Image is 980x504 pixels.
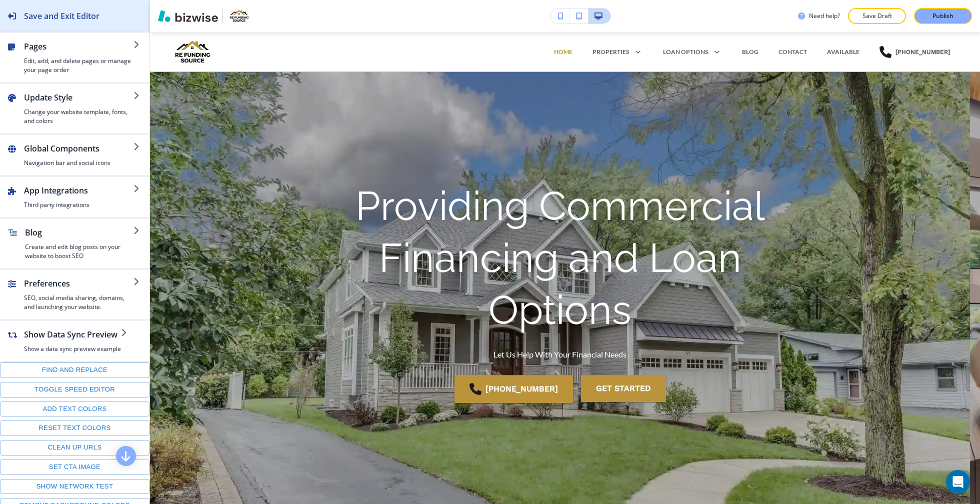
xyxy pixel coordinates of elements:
[946,470,970,494] div: Open Intercom Messenger
[827,47,859,56] p: AVAILABLE
[24,293,133,311] h4: SEO, social media sharing, domains, and launching your website.
[24,56,133,74] h4: Edit, add, and delete pages or manage your page order
[914,8,972,24] button: Publish
[932,11,953,20] p: Publish
[24,40,133,52] h2: Pages
[170,37,270,67] img: Re Funding Source
[24,184,133,196] h2: App Integrations
[24,158,133,167] h4: Navigation bar and social icons
[592,47,629,56] p: PROPERTIES
[24,344,121,353] h4: Show a data sync preview example
[493,348,626,361] p: Let Us Help With Your Financial Needs
[24,200,133,209] h4: Third party integrations
[554,47,572,56] p: HOME
[25,226,133,238] h2: Blog
[24,328,121,340] h2: Show Data Sync Preview
[581,375,666,402] button: GET STARTED
[24,107,133,125] h4: Change your website template, fonts, and colors
[25,242,133,260] h4: Create and edit blog posts on your website to boost SEO
[24,91,133,103] h2: Update Style
[24,10,99,22] h2: Save and Exit Editor
[158,10,218,22] img: Bizwise Logo
[879,37,950,67] a: [PHONE_NUMBER]
[861,11,893,20] p: Save Draft
[663,47,708,56] p: LOAN OPTIONS
[848,8,906,24] button: Save Draft
[315,180,805,336] p: Providing Commercial Financing and Loan Options
[24,142,133,154] h2: Global Components
[454,375,573,403] a: [PHONE_NUMBER]
[742,47,758,56] p: BLOG
[809,11,840,20] h3: Need help?
[227,8,252,24] img: Your Logo
[24,277,133,289] h2: Preferences
[778,47,807,56] p: CONTACT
